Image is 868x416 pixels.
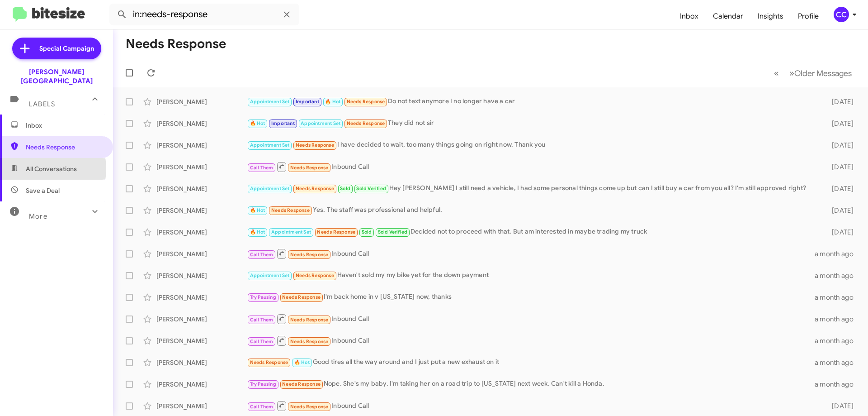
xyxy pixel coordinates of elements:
span: More [29,212,47,220]
div: They did not sir [247,118,817,129]
div: [DATE] [817,184,861,193]
span: Needs Response [26,143,103,152]
div: [DATE] [817,141,861,150]
span: Needs Response [347,99,385,105]
span: Call Them [250,404,274,410]
span: « [774,67,779,79]
button: Next [784,64,857,82]
div: [DATE] [817,402,861,411]
div: [PERSON_NAME] [156,271,247,280]
span: Sold [340,186,350,191]
div: [PERSON_NAME] [156,163,247,172]
span: Labels [29,100,55,108]
div: Hey [PERSON_NAME] I still need a vehicle, I had some personal things come up but can I still buy ... [247,183,817,194]
span: Needs Response [290,165,329,171]
div: [PERSON_NAME] [156,380,247,389]
span: Call Them [250,165,274,171]
div: [DATE] [817,163,861,172]
div: a month ago [815,358,861,367]
span: Needs Response [290,404,329,410]
span: Inbox [26,121,103,130]
span: 🔥 Hot [250,207,265,213]
span: Important [296,99,319,105]
span: Appointment Set [250,142,290,148]
div: [PERSON_NAME] [156,249,247,258]
span: Save a Deal [26,186,60,195]
span: Sold Verified [378,229,408,235]
span: Needs Response [290,339,329,344]
div: Yes. The staff was professional and helpful. [247,205,817,215]
div: [PERSON_NAME] [156,358,247,367]
div: I have decided to wait, too many things going on right now. Thank you [247,140,817,150]
span: Needs Response [296,273,334,278]
span: 🔥 Hot [325,99,340,105]
span: Needs Response [347,120,385,126]
div: [PERSON_NAME] [156,336,247,345]
div: Inbound Call [247,400,817,411]
div: [PERSON_NAME] [156,119,247,128]
span: Appointment Set [301,120,340,126]
div: a month ago [815,315,861,324]
span: Try Pausing [250,294,276,300]
div: [DATE] [817,97,861,106]
span: Appointment Set [271,229,311,235]
span: Call Them [250,339,274,344]
div: a month ago [815,293,861,302]
span: Needs Response [282,381,321,387]
div: Nope. She's my baby. I'm taking her on a road trip to [US_STATE] next week. Can't kill a Honda. [247,379,815,389]
span: Call Them [250,317,274,323]
div: [PERSON_NAME] [156,141,247,150]
span: Special Campaign [39,44,94,53]
button: Previous [769,64,784,82]
span: Appointment Set [250,273,290,278]
div: [PERSON_NAME] [156,315,247,324]
span: 🔥 Hot [250,120,265,126]
div: a month ago [815,380,861,389]
div: Decided not to proceed with that. But am interested in maybe trading my truck [247,227,817,237]
span: Important [271,120,295,126]
div: [PERSON_NAME] [156,206,247,215]
a: Profile [791,3,826,29]
div: CC [834,7,849,22]
div: Good tires all the way around and I just put a new exhaust on it [247,357,815,368]
span: Needs Response [317,229,355,235]
span: Needs Response [296,142,334,148]
div: [PERSON_NAME] [156,293,247,302]
div: Inbound Call [247,248,815,259]
div: [DATE] [817,228,861,237]
span: Appointment Set [250,186,290,191]
span: Call Them [250,252,274,258]
div: [PERSON_NAME] [156,228,247,237]
div: [PERSON_NAME] [156,184,247,193]
span: Older Messages [794,68,852,78]
span: Try Pausing [250,381,276,387]
div: Inbound Call [247,313,815,325]
nav: Page navigation example [769,64,857,82]
div: I'm back home in v [US_STATE] now, thanks [247,292,815,302]
a: Calendar [706,3,750,29]
span: Needs Response [271,207,310,213]
a: Inbox [673,3,706,29]
span: » [789,67,794,79]
a: Insights [750,3,791,29]
div: a month ago [815,336,861,345]
div: [PERSON_NAME] [156,402,247,411]
span: 🔥 Hot [294,359,310,365]
span: Needs Response [250,359,288,365]
span: Needs Response [296,186,334,191]
a: Special Campaign [12,38,101,59]
div: [DATE] [817,119,861,128]
div: a month ago [815,249,861,258]
span: Sold Verified [356,186,386,191]
div: a month ago [815,271,861,280]
span: All Conversations [26,164,77,173]
span: Appointment Set [250,99,290,105]
span: Needs Response [290,252,329,258]
input: Search [109,4,299,25]
span: Needs Response [282,294,321,300]
button: CC [826,7,858,22]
